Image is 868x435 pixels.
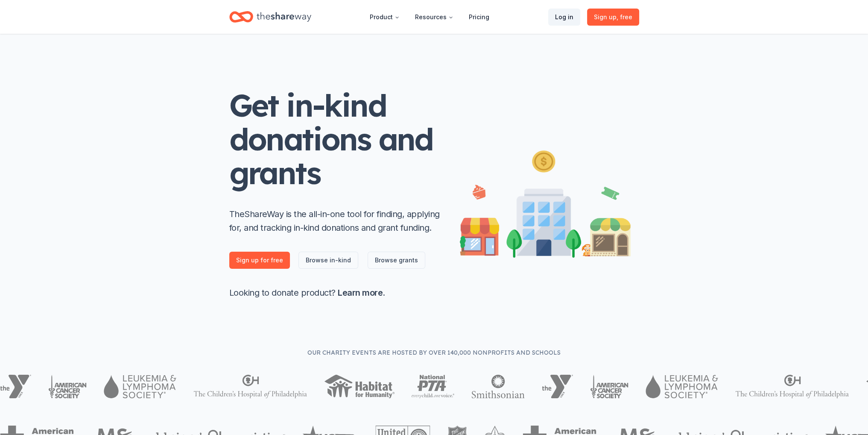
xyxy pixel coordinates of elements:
button: Product [363,9,406,26]
button: Resources [408,9,460,26]
img: American Cancer Society [590,375,629,398]
span: , free [617,13,632,21]
img: Leukemia & Lymphoma Society [104,375,176,398]
img: YMCA [542,375,573,398]
img: Illustration for landing page [460,147,631,258]
img: Habitat for Humanity [324,375,395,398]
a: Pricing [462,9,496,26]
img: American Cancer Society [48,375,87,398]
nav: Main [363,7,496,27]
img: Smithsonian [471,375,525,398]
a: Browse grants [368,252,425,269]
h1: Get in-kind donations and grants [229,88,443,190]
img: National PTA [412,375,455,398]
p: Looking to donate product? . [229,286,443,300]
p: TheShareWay is the all-in-one tool for finding, applying for, and tracking in-kind donations and ... [229,207,443,235]
a: Sign up for free [229,252,290,269]
a: Sign up, free [587,9,639,26]
a: Log in [548,9,580,26]
a: Learn more [338,288,383,298]
a: Home [229,7,311,27]
img: The Children's Hospital of Philadelphia [735,375,849,398]
img: The Children's Hospital of Philadelphia [193,375,307,398]
a: Browse in-kind [298,252,358,269]
img: Leukemia & Lymphoma Society [646,375,718,398]
span: Sign up [594,12,632,22]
